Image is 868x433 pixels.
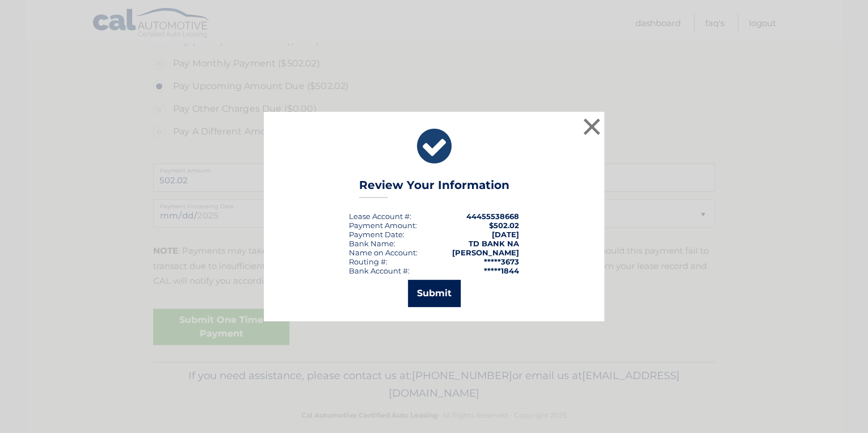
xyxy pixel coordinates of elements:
strong: 44455538668 [466,212,519,221]
div: : [349,230,404,239]
span: $502.02 [489,221,519,230]
strong: TD BANK NA [469,239,519,248]
div: Lease Account #: [349,212,411,221]
span: Payment Date [349,230,403,239]
div: Payment Amount: [349,221,417,230]
button: × [580,115,603,138]
button: Submit [408,280,461,307]
div: Bank Name: [349,239,395,248]
span: [DATE] [492,230,519,239]
h3: Review Your Information [359,178,509,198]
div: Name on Account: [349,248,418,257]
strong: [PERSON_NAME] [452,248,519,257]
div: Bank Account #: [349,266,410,275]
div: Routing #: [349,257,387,266]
